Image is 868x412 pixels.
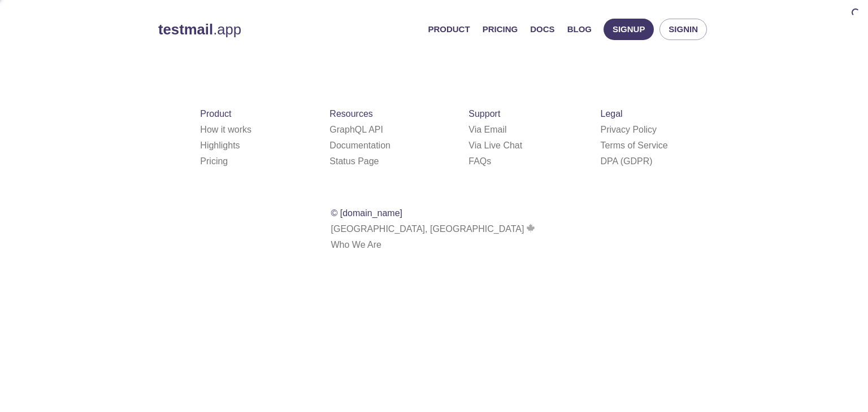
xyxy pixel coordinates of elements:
a: Status Page [329,156,379,166]
a: Highlights [200,141,240,150]
strong: testmail [158,21,213,37]
span: © [DOMAIN_NAME] [331,208,403,218]
span: Signin [669,22,698,37]
a: Who We Are [331,240,382,249]
a: testmail.app [158,20,419,39]
span: Signup [613,22,645,37]
a: Privacy Policy [601,125,657,134]
span: Product [200,109,231,119]
span: Resources [329,109,372,119]
span: Legal [601,109,623,119]
a: Blog [567,22,592,37]
a: Via Live Chat [468,141,522,150]
a: FAQ [468,156,491,166]
a: Terms of Service [601,141,668,150]
a: Pricing [483,22,518,37]
span: s [487,156,491,166]
a: Docs [530,22,554,37]
a: DPA (GDPR) [601,156,653,166]
span: [GEOGRAPHIC_DATA], [GEOGRAPHIC_DATA] [331,224,537,234]
a: Via Email [468,125,506,134]
button: Signup [604,19,654,40]
a: GraphQL API [329,125,383,134]
a: Documentation [329,141,390,150]
button: Signin [659,19,707,40]
a: Product [428,22,470,37]
span: Support [468,109,500,119]
a: Pricing [200,156,228,166]
a: How it works [200,125,251,134]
